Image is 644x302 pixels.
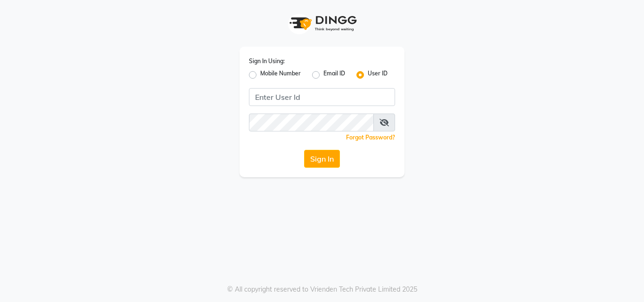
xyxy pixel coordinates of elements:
[249,114,374,131] input: Username
[304,150,340,168] button: Sign In
[249,88,395,106] input: Username
[323,69,345,81] label: Email ID
[249,57,285,65] label: Sign In Using:
[346,134,395,141] a: Forgot Password?
[284,9,360,37] img: logo1.svg
[368,69,388,81] label: User ID
[260,69,301,81] label: Mobile Number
